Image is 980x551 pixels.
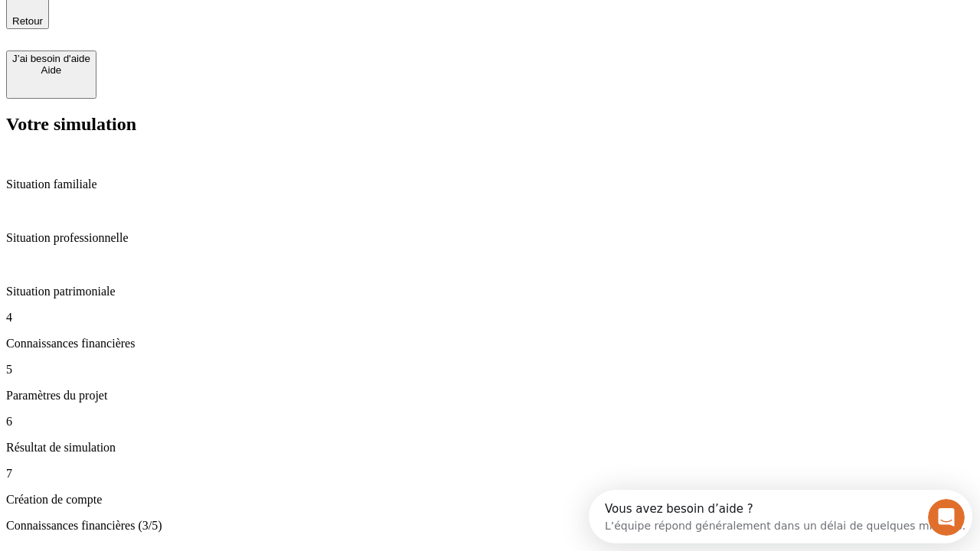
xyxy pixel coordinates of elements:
p: Situation patrimoniale [6,285,974,298]
p: 7 [6,467,974,481]
p: Connaissances financières [6,337,974,350]
p: Situation familiale [6,178,974,191]
p: 4 [6,311,974,324]
p: Connaissances financières (3/5) [6,519,974,533]
p: 6 [6,415,974,429]
iframe: Intercom live chat discovery launcher [589,490,972,543]
iframe: Intercom live chat [928,499,965,536]
p: Paramètres du projet [6,389,974,403]
h2: Votre simulation [6,114,974,135]
p: Résultat de simulation [6,441,974,455]
div: Aide [12,64,90,76]
div: Ouvrir le Messenger Intercom [6,6,422,48]
div: L’équipe répond généralement dans un délai de quelques minutes. [16,25,377,41]
p: Situation professionnelle [6,231,974,245]
p: Création de compte [6,493,974,507]
div: J’ai besoin d'aide [12,53,90,64]
span: Retour [12,15,43,27]
button: J’ai besoin d'aideAide [6,51,96,99]
p: 5 [6,363,974,377]
div: Vous avez besoin d’aide ? [16,13,377,25]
